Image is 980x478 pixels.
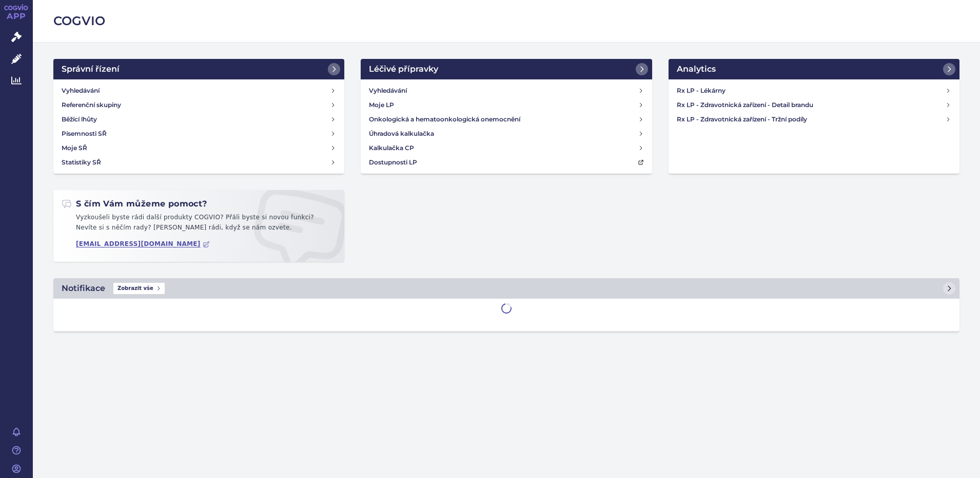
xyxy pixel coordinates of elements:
a: Dostupnosti LP [365,155,648,170]
a: Rx LP - Zdravotnická zařízení - Tržní podíly [673,112,955,127]
h4: Referenční skupiny [62,100,121,110]
a: Vyhledávání [365,84,648,98]
h4: Onkologická a hematoonkologická onemocnění [369,114,520,124]
a: Rx LP - Zdravotnická zařízení - Detail brandu [673,98,955,112]
a: NotifikaceZobrazit vše [53,278,959,299]
a: Běžící lhůty [57,112,340,127]
h4: Rx LP - Zdravotnická zařízení - Tržní podíly [677,114,946,124]
a: Moje LP [365,98,648,112]
h4: Rx LP - Lékárny [677,86,946,96]
h2: COGVIO [53,12,959,30]
a: Analytics [669,59,959,79]
h4: Úhradová kalkulačka [369,129,434,139]
h4: Dostupnosti LP [369,157,417,168]
h2: Léčivé přípravky [369,63,438,75]
h4: Vyhledávání [62,86,100,96]
h4: Vyhledávání [369,86,407,96]
span: Zobrazit vše [113,283,165,294]
a: Kalkulačka CP [365,141,648,155]
h4: Písemnosti SŘ [62,129,107,139]
h2: S čím Vám můžeme pomoct? [62,198,207,210]
h2: Notifikace [62,282,105,295]
a: Moje SŘ [57,141,340,155]
h4: Moje LP [369,100,394,110]
h2: Analytics [677,63,716,75]
a: [EMAIL_ADDRESS][DOMAIN_NAME] [76,240,210,248]
a: Statistiky SŘ [57,155,340,170]
a: Referenční skupiny [57,98,340,112]
h4: Běžící lhůty [62,114,97,124]
h4: Moje SŘ [62,143,87,153]
p: Vyzkoušeli byste rádi další produkty COGVIO? Přáli byste si novou funkci? Nevíte si s něčím rady?... [62,213,336,237]
a: Písemnosti SŘ [57,127,340,141]
a: Léčivé přípravky [361,59,652,79]
a: Vyhledávání [57,84,340,98]
a: Onkologická a hematoonkologická onemocnění [365,112,648,127]
h4: Statistiky SŘ [62,157,101,168]
a: Úhradová kalkulačka [365,127,648,141]
h4: Rx LP - Zdravotnická zařízení - Detail brandu [677,100,946,110]
h4: Kalkulačka CP [369,143,414,153]
h2: Správní řízení [62,63,120,75]
a: Správní řízení [53,59,344,79]
a: Rx LP - Lékárny [673,84,955,98]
